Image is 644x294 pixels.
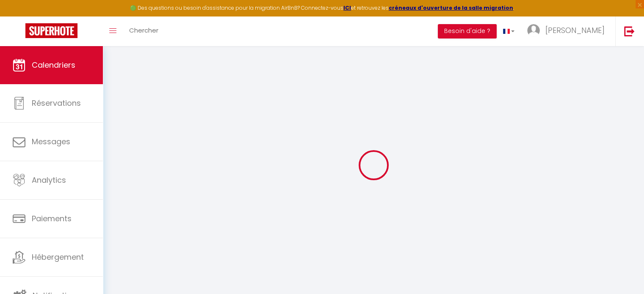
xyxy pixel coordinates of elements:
img: logout [624,26,635,36]
a: créneaux d'ouverture de la salle migration [389,4,513,11]
button: Besoin d'aide ? [438,24,497,38]
img: Super Booking [25,23,77,38]
span: Réservations [32,98,81,108]
span: Analytics [32,175,66,185]
a: ICI [343,4,351,11]
a: ... [PERSON_NAME] [521,16,615,46]
span: Calendriers [32,60,75,70]
span: Messages [32,136,70,147]
button: Ouvrir le widget de chat LiveChat [7,3,32,29]
a: Chercher [123,16,165,46]
span: Paiements [32,213,72,224]
img: ... [527,24,540,37]
span: Chercher [129,26,158,35]
span: [PERSON_NAME] [545,25,605,36]
span: Hébergement [32,252,84,262]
